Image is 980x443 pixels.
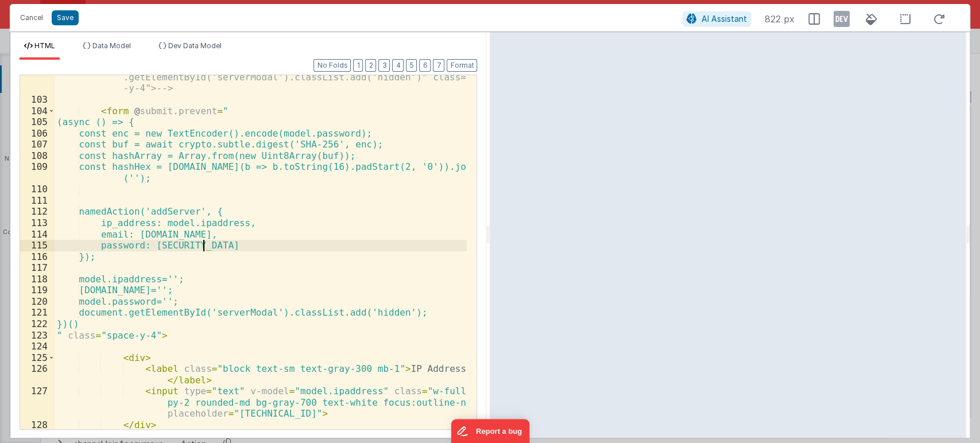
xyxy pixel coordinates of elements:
[702,14,747,24] span: AI Assistant
[20,184,55,195] div: 110
[20,94,55,106] div: 103
[378,59,390,72] button: 3
[34,41,55,50] span: HTML
[168,41,222,50] span: Dev Data Model
[365,59,376,72] button: 2
[20,195,55,207] div: 111
[20,139,55,150] div: 107
[20,352,55,364] div: 125
[20,116,55,128] div: 105
[313,59,351,72] button: No Folds
[20,307,55,318] div: 121
[419,59,431,72] button: 6
[765,12,795,26] span: 822 px
[433,59,444,72] button: 7
[683,11,751,26] button: AI Assistant
[20,161,55,184] div: 109
[20,229,55,240] div: 114
[20,386,55,419] div: 127
[406,59,417,72] button: 5
[20,330,55,341] div: 123
[20,318,55,330] div: 122
[20,296,55,308] div: 120
[20,251,55,263] div: 116
[20,106,55,117] div: 104
[20,274,55,285] div: 118
[392,59,404,72] button: 4
[20,240,55,251] div: 115
[447,59,477,72] button: Format
[20,150,55,162] div: 108
[20,217,55,229] div: 113
[20,262,55,274] div: 117
[20,363,55,386] div: 126
[20,419,55,431] div: 128
[20,285,55,296] div: 119
[52,10,79,25] button: Save
[20,341,55,352] div: 124
[20,206,55,217] div: 112
[451,419,529,443] iframe: Marker.io feedback button
[20,128,55,139] div: 106
[92,41,131,50] span: Data Model
[14,10,49,26] button: Cancel
[353,59,363,72] button: 1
